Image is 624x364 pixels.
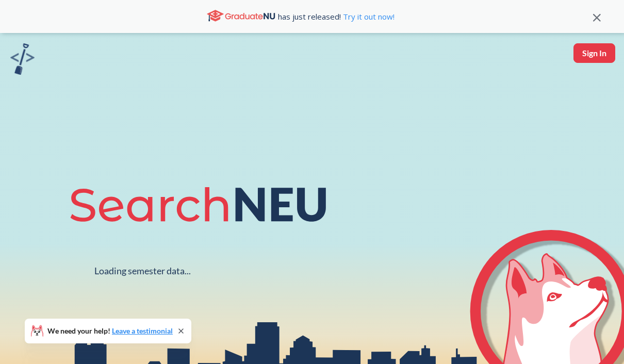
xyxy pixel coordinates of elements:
div: Loading semester data... [94,265,191,277]
a: sandbox logo [10,43,35,78]
span: has just released! [278,11,395,22]
img: sandbox logo [10,43,35,75]
span: We need your help! [47,327,173,335]
a: Leave a testimonial [112,326,173,335]
a: Try it out now! [341,11,395,22]
button: Sign In [573,43,615,63]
